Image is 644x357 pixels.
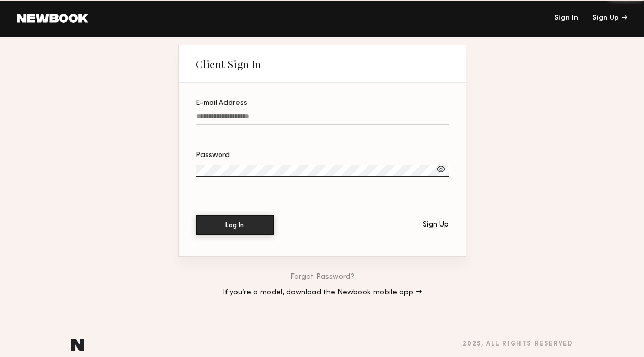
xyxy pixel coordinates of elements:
div: 2025 , all rights reserved [462,341,573,348]
div: Client Sign In [196,58,261,70]
div: Sign Up [423,221,449,229]
a: Forgot Password? [290,273,354,281]
button: Log In [196,215,274,235]
div: Sign Up [592,15,627,22]
div: Password [196,152,449,159]
a: If you’re a model, download the Newbook mobile app → [223,289,422,296]
input: E-mail Address [196,113,449,125]
div: E-mail Address [196,100,449,107]
input: Password [196,165,449,177]
a: Sign In [554,15,578,22]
